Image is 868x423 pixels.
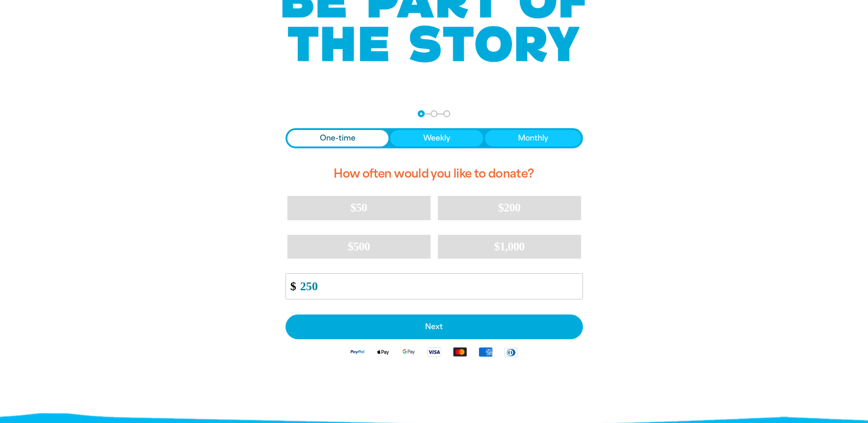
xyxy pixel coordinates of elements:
span: $500 [348,240,370,253]
span: $50 [350,201,367,214]
img: Visa logo [421,347,447,357]
div: Available payment methods [286,339,583,364]
button: $50 [287,196,431,220]
img: American Express logo [473,347,498,357]
button: Navigate to step 1 of 3 to enter your donation amount [418,110,425,117]
span: $1,000 [494,240,525,253]
span: One-time [320,133,356,144]
input: Enter custom amount [294,274,582,299]
img: Google Pay logo [396,347,421,357]
img: Mastercard logo [447,347,473,357]
img: Paypal logo [345,347,370,357]
button: $1,000 [438,235,581,259]
button: Navigate to step 3 of 3 to enter your payment details [443,110,450,117]
button: $500 [287,235,431,259]
button: $200 [438,196,581,220]
button: One-time [287,130,389,146]
span: $200 [498,201,521,214]
span: Next [296,323,573,331]
button: Weekly [390,130,483,146]
h2: How often would you like to donate? [286,159,583,189]
span: $ [286,276,296,297]
div: Donation frequency [286,128,583,148]
span: Monthly [518,133,548,144]
button: Pay with Credit Card [286,315,583,339]
img: Apple Pay logo [370,347,396,357]
span: Weekly [423,133,450,144]
img: Diners Club logo [498,347,524,358]
button: Monthly [485,130,581,146]
button: Navigate to step 2 of 3 to enter your details [431,110,437,117]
